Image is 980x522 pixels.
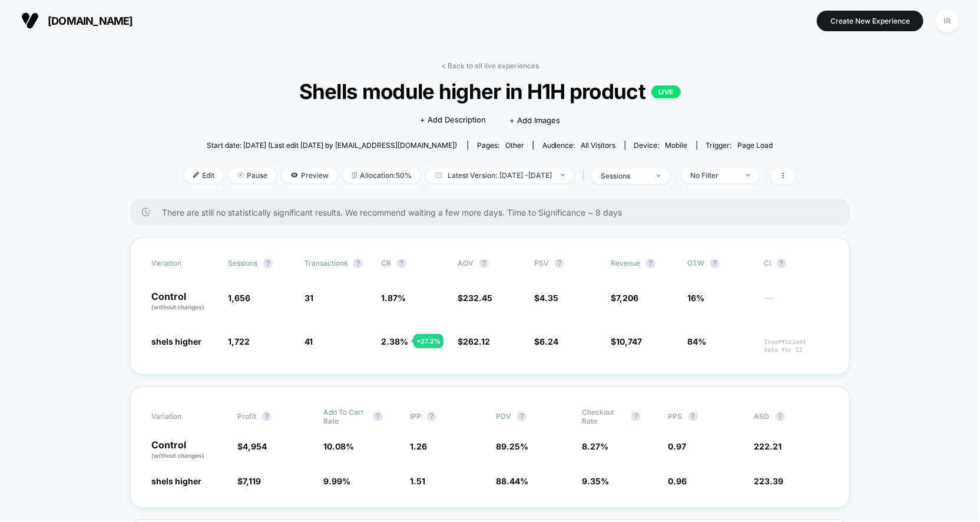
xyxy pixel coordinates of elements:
[668,441,687,451] span: 0.97
[496,412,511,421] span: PDV
[668,412,683,421] span: PPS
[534,336,558,346] span: $
[420,114,486,126] span: + Add Description
[262,412,272,421] button: ?
[228,293,250,303] span: 1,656
[458,336,490,346] span: $
[505,141,524,150] span: other
[657,174,661,177] img: end
[616,336,642,346] span: 10,747
[343,167,421,183] span: Allocation: 50%
[228,336,250,346] span: 1,722
[237,441,267,451] span: $
[754,476,784,486] span: 223.39
[479,259,489,268] button: ?
[151,452,204,459] span: (without changes)
[151,303,204,310] span: (without changes)
[151,408,216,425] span: Variation
[324,408,367,425] span: Add To Cart Rate
[777,259,786,268] button: ?
[381,336,408,346] span: 2.38 %
[193,172,199,178] img: edit
[48,15,133,27] span: [DOMAIN_NAME]
[410,441,427,451] span: 1.26
[539,336,558,346] span: 6.24
[710,259,720,268] button: ?
[381,259,391,267] span: CR
[754,441,782,451] span: 222.21
[410,412,421,421] span: IPP
[21,12,39,29] img: Visually logo
[352,172,357,179] img: rebalance
[539,293,558,303] span: 4.35
[381,293,406,303] span: 1.87 %
[243,476,261,486] span: 7,119
[738,141,773,150] span: Page Load
[162,207,826,217] span: There are still no statistically significant results. We recommend waiting a few more days . Time...
[668,476,687,486] span: 0.96
[611,336,642,346] span: $
[581,141,616,150] span: All Visitors
[215,79,765,104] span: Shells module higher in H1H product
[582,476,609,486] span: 9.35 %
[625,141,697,150] span: Device:
[611,259,640,267] span: Revenue
[651,85,681,98] p: LIVE
[282,167,337,183] span: Preview
[666,141,688,150] span: mobile
[582,408,625,425] span: Checkout Rate
[18,11,137,30] button: [DOMAIN_NAME]
[646,259,655,268] button: ?
[561,174,565,176] img: end
[238,172,244,178] img: end
[496,476,528,486] span: 88.44 %
[932,9,962,33] button: IR
[304,336,313,346] span: 41
[353,259,363,268] button: ?
[687,293,704,303] span: 16%
[151,336,201,346] span: shels higher
[304,259,347,267] span: Transactions
[397,259,406,268] button: ?
[324,476,351,486] span: 9.99 %
[776,412,785,421] button: ?
[687,259,752,268] span: OTW
[764,295,829,312] span: ---
[151,259,216,268] span: Variation
[582,441,608,451] span: 8.27 %
[441,61,539,70] a: < Back to all live experiences
[754,412,770,421] span: ASD
[517,412,527,421] button: ?
[304,293,313,303] span: 31
[690,171,737,180] div: No Filter
[458,293,492,303] span: $
[817,11,923,31] button: Create New Experience
[764,338,829,353] span: Insufficient data for CI
[237,412,256,421] span: Profit
[435,172,442,178] img: calendar
[616,293,638,303] span: 7,206
[427,412,436,421] button: ?
[207,141,457,150] span: Start date: [DATE] (Last edit [DATE] by [EMAIL_ADDRESS][DOMAIN_NAME])
[463,336,490,346] span: 262.12
[611,293,638,303] span: $
[229,167,276,183] span: Pause
[413,334,443,348] div: + 27.2 %
[237,476,261,486] span: $
[688,412,698,421] button: ?
[631,412,641,421] button: ?
[555,259,564,268] button: ?
[936,9,959,32] div: IR
[534,259,549,267] span: PSV
[228,259,257,267] span: Sessions
[426,167,574,183] span: Latest Version: [DATE] - [DATE]
[509,115,560,125] span: + Add Images
[477,141,524,150] div: Pages:
[542,141,616,150] div: Audience:
[324,441,355,451] span: 10.08 %
[151,292,216,312] p: Control
[151,476,201,486] span: shels higher
[496,441,528,451] span: 89.25 %
[458,259,474,267] span: AOV
[687,336,706,346] span: 84%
